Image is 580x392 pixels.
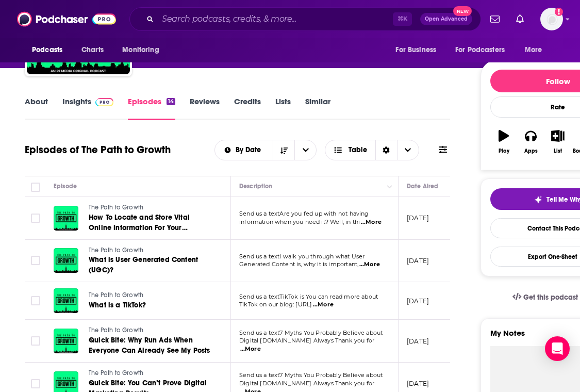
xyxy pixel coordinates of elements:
[239,380,374,387] span: Digital [DOMAIN_NAME] Always Thank you for
[524,148,538,154] div: Apps
[540,8,563,30] img: User Profile
[128,96,175,120] a: Episodes14
[239,180,272,192] div: Description
[31,336,40,346] span: Toggle select row
[540,8,563,30] button: Show profile menu
[273,140,294,160] button: Sort Direction
[275,96,291,120] a: Lists
[420,13,472,25] button: Open AdvancedNew
[239,329,383,336] span: Send us a text7 Myths You Probably Believe about
[89,246,212,255] a: The Path to Growth
[31,256,40,265] span: Toggle select row
[89,369,212,378] a: The Path to Growth
[486,10,504,28] a: Show notifications dropdown
[89,247,143,254] span: The Path to Growth
[540,8,563,30] span: Logged in as abbie.hatfield
[375,140,397,160] div: Sort Direction
[325,140,419,160] button: Choose View
[407,214,429,222] p: [DATE]
[25,96,48,120] a: About
[215,146,273,154] button: open menu
[525,43,542,57] span: More
[512,10,528,28] a: Show notifications dropdown
[349,146,367,154] span: Table
[554,148,562,154] div: List
[31,214,40,223] span: Toggle select row
[17,9,116,29] img: Podchaser - Follow, Share and Rate Podcasts
[190,96,220,120] a: Reviews
[89,203,212,213] a: The Path to Growth
[62,96,113,120] a: InsightsPodchaser Pro
[239,337,374,344] span: Digital [DOMAIN_NAME] Always Thank you for
[239,301,312,308] span: TikTok on our blog: [URL]
[89,204,143,211] span: The Path to Growth
[239,293,378,300] span: Send us a textTikTok is You can read more about
[122,43,159,57] span: Monitoring
[95,98,113,106] img: Podchaser Pro
[25,143,171,156] h1: Episodes of The Path to Growth
[499,148,509,154] div: Play
[54,180,77,192] div: Episode
[31,379,40,388] span: Toggle select row
[294,140,316,160] button: open menu
[359,260,380,269] span: ...More
[361,218,382,226] span: ...More
[388,40,449,60] button: open menu
[89,335,212,356] a: Quick Bite: Why Run Ads When Everyone Can Already See My Posts
[449,40,520,60] button: open menu
[555,8,563,16] svg: Add a profile image
[425,17,468,22] span: Open Advanced
[239,253,364,260] span: Send us a textI walk you through what User
[89,336,210,355] span: Quick Bite: Why Run Ads When Everyone Can Already See My Posts
[455,43,505,57] span: For Podcasters
[534,195,542,204] img: tell me why sparkle
[89,213,190,242] span: How To Locate and Store Vital Online Information For Your Business
[115,40,172,60] button: open menu
[89,255,198,274] span: What is User Generated Content (UGC)?
[407,337,429,346] p: [DATE]
[234,96,261,120] a: Credits
[395,43,436,57] span: For Business
[517,123,544,160] button: Apps
[393,12,412,26] span: ⌘ K
[31,296,40,305] span: Toggle select row
[240,345,261,353] span: ...More
[236,146,264,154] span: By Date
[81,43,104,57] span: Charts
[89,255,212,275] a: What is User Generated Content (UGC)?
[239,210,369,217] span: Send us a textAre you fed up with not having
[214,140,317,160] h2: Choose List sort
[518,40,555,60] button: open menu
[32,43,62,57] span: Podcasts
[305,96,330,120] a: Similar
[545,336,570,361] div: Open Intercom Messenger
[407,297,429,305] p: [DATE]
[158,11,393,27] input: Search podcasts, credits, & more...
[407,379,429,388] p: [DATE]
[89,300,196,311] a: What is a TikTok?
[89,326,143,334] span: The Path to Growth
[89,326,212,335] a: The Path to Growth
[407,256,429,265] p: [DATE]
[89,291,196,300] a: The Path to Growth
[89,369,143,377] span: The Path to Growth
[313,301,334,309] span: ...More
[544,123,571,160] button: List
[89,301,146,309] span: What is a TikTok?
[407,180,438,192] div: Date Aired
[25,40,76,60] button: open menu
[129,7,481,31] div: Search podcasts, credits, & more...
[75,40,110,60] a: Charts
[490,123,517,160] button: Play
[167,98,175,105] div: 14
[453,6,472,16] span: New
[89,291,143,299] span: The Path to Growth
[239,260,358,268] span: Generated Content is, why it is important,
[384,181,396,193] button: Column Actions
[89,213,212,233] a: How To Locate and Store Vital Online Information For Your Business
[239,218,360,225] span: information when you need it? Well, in thi
[239,371,383,379] span: Send us a text7 Myths You Probably Believe about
